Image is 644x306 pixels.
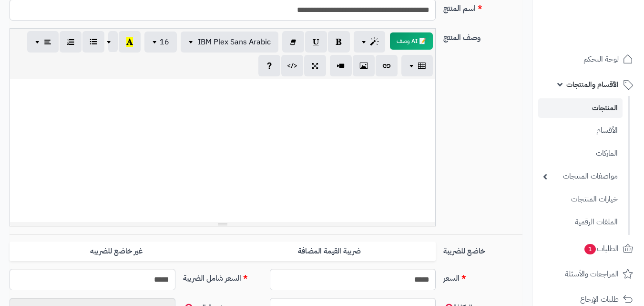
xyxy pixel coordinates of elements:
[583,53,619,66] span: لوحة التحكم
[179,269,266,284] label: السعر شامل الضريبة
[440,28,526,43] label: وصف المنتج
[440,269,526,284] label: السعر
[10,242,223,261] label: غير خاضع للضريبه
[583,242,619,255] span: الطلبات
[538,166,623,187] a: مواصفات المنتجات
[198,36,271,48] span: IBM Plex Sans Arabic
[144,32,177,53] button: 16
[538,237,638,260] a: الطلبات1
[565,267,619,281] span: المراجعات والأسئلة
[160,36,169,48] span: 16
[538,263,638,285] a: المراجعات والأسئلة
[566,78,619,91] span: الأقسام والمنتجات
[584,244,596,254] span: 1
[390,32,433,50] button: 📝 AI وصف
[538,189,623,210] a: خيارات المنتجات
[181,32,278,53] button: IBM Plex Sans Arabic
[223,242,436,261] label: ضريبة القيمة المضافة
[538,120,623,141] a: الأقسام
[538,98,623,118] a: المنتجات
[538,143,623,164] a: الماركات
[580,293,619,306] span: طلبات الإرجاع
[440,242,526,257] label: خاضع للضريبة
[538,48,638,71] a: لوحة التحكم
[538,212,623,232] a: الملفات الرقمية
